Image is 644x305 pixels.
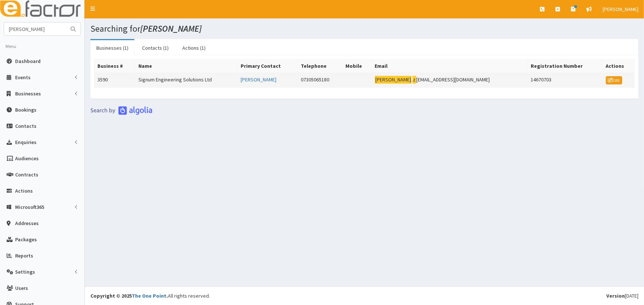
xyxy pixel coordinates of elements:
[15,106,37,113] span: Bookings
[90,292,168,299] strong: Copyright © 2025 .
[528,59,603,73] th: Registration Number
[90,106,152,115] img: search-by-algolia-light-background.png
[297,59,342,73] th: Telephone
[15,74,31,81] span: Events
[603,6,638,13] span: [PERSON_NAME]
[241,76,277,83] a: [PERSON_NAME]
[413,76,416,84] mark: z
[90,24,638,34] h1: Searching for
[15,187,33,194] span: Actions
[176,40,211,56] a: Actions (1)
[372,73,528,88] td: . [EMAIL_ADDRESS][DOMAIN_NAME]
[606,292,638,299] div: [DATE]
[4,22,66,35] input: Search...
[372,59,528,73] th: Email
[132,292,166,299] a: The One Point
[94,59,135,73] th: Business #
[375,76,412,84] mark: [PERSON_NAME]
[15,123,37,129] span: Contacts
[15,252,33,259] span: Reports
[342,59,372,73] th: Mobile
[15,139,37,146] span: Enquiries
[603,59,634,73] th: Actions
[528,73,603,88] td: 14670703
[85,286,644,305] footer: All rights reserved.
[90,40,134,56] a: Businesses (1)
[140,23,202,34] i: [PERSON_NAME]
[135,73,238,88] td: Signum Engineering Solutions Ltd
[15,285,28,291] span: Users
[297,73,342,88] td: 07305065180
[135,59,238,73] th: Name
[15,204,44,210] span: Microsoft365
[15,220,39,227] span: Addresses
[15,58,41,64] span: Dashboard
[15,171,38,178] span: Contracts
[15,269,35,275] span: Settings
[136,40,175,56] a: Contacts (1)
[238,59,297,73] th: Primary Contact
[94,73,135,88] td: 3590
[606,76,622,84] a: Edit
[15,90,41,97] span: Businesses
[15,155,39,162] span: Audiences
[606,292,625,299] b: Version
[15,236,37,243] span: Packages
